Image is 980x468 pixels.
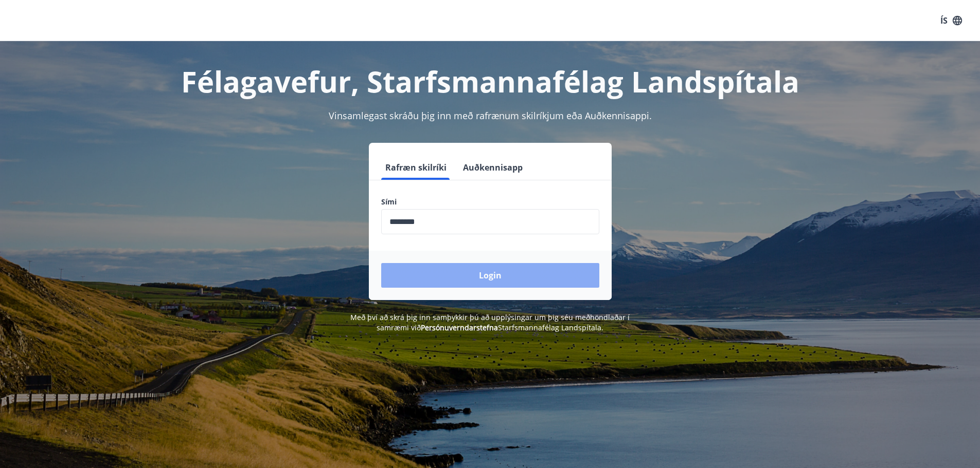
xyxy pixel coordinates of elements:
label: Sími [381,197,599,207]
h1: Félagavefur, Starfsmannafélag Landspítala [132,62,848,101]
button: Auðkennisapp [459,155,527,180]
a: Persónuverndarstefna [421,323,498,332]
span: Með því að skrá þig inn samþykkir þú að upplýsingar um þig séu meðhöndlaðar í samræmi við Starfsm... [350,312,630,332]
button: ÍS [935,11,968,30]
button: Rafræn skilríki [381,155,451,180]
button: Login [381,263,599,288]
span: Vinsamlegast skráðu þig inn með rafrænum skilríkjum eða Auðkennisappi. [329,109,652,122]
